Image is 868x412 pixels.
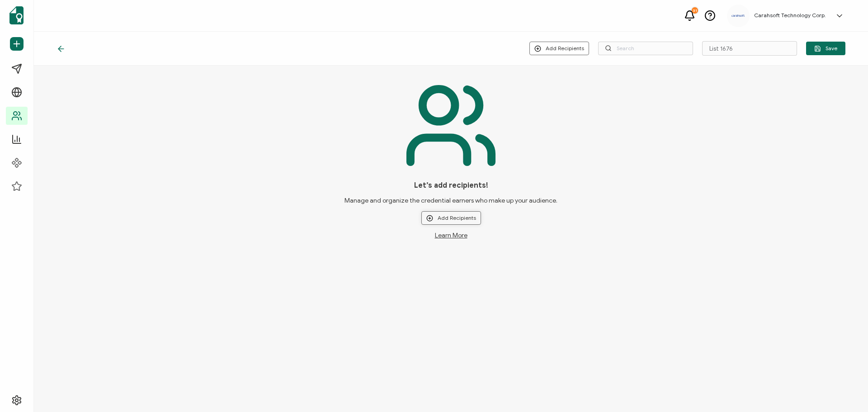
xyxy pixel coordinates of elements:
input: Search [598,42,693,55]
h5: Carahsoft Technology Corp. [754,12,826,19]
img: sertifier-logomark-colored.svg [9,6,24,24]
button: Add Recipients [529,42,589,55]
div: 31 [692,7,698,14]
input: List Title [702,41,797,56]
h1: Let’s add recipients! [414,181,488,190]
iframe: Chat Widget [823,369,868,412]
img: a9ee5910-6a38-4b3f-8289-cffb42fa798b.svg [731,14,745,17]
span: Save [814,45,837,52]
button: Save [806,42,845,55]
span: Manage and organize the credential earners who make up your audience. [321,197,581,204]
button: Add Recipients [421,211,481,225]
a: Learn More [435,232,467,239]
